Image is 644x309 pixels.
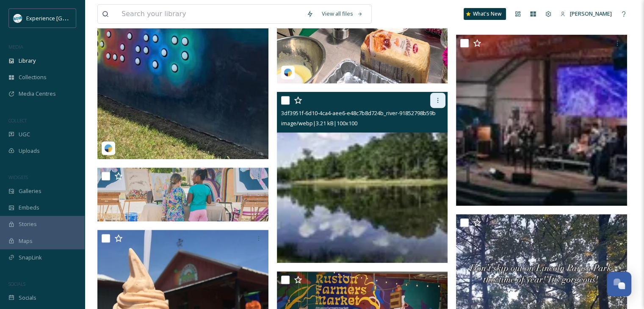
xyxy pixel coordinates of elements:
span: Galleries [19,187,41,195]
span: SOCIALS [8,281,25,287]
span: Stories [19,220,37,228]
a: View all files [318,6,367,22]
span: Library [19,57,36,65]
span: COLLECT [8,117,27,124]
span: UGC [19,130,30,138]
span: image/webp | 3.21 kB | 100 x 100 [281,119,357,127]
span: Experience [GEOGRAPHIC_DATA] [26,14,110,22]
img: snapsea-logo.png [284,68,292,77]
span: [PERSON_NAME] [570,10,612,17]
img: snapsea-logo.png [104,144,113,152]
span: Media Centres [19,90,56,98]
a: What's New [464,8,506,20]
img: headerInterior_Events.avif [97,168,268,221]
span: Embeds [19,204,39,212]
img: 3df3951f-6d10-4ca4-aee6-e48c7b8d724b_river-91852798b59be8b28fc00edfe4aec23a.webp [277,92,448,263]
input: Search your library [117,5,302,23]
span: Uploads [19,147,40,155]
img: 7d22e1b4-34e4-42c4-a018-dfe9e46aa948_peach-music.webp [456,35,627,206]
a: [PERSON_NAME] [556,6,616,22]
button: Open Chat [607,272,631,296]
img: 24IZHUKKFBA4HCESFN4PRDEIEY.avif [14,14,22,22]
span: WIDGETS [8,174,28,180]
span: Collections [19,73,47,81]
span: SnapLink [19,254,42,262]
span: Socials [19,294,36,302]
span: Maps [19,237,33,245]
span: 3df3951f-6d10-4ca4-aee6-e48c7b8d724b_river-91852798b59be8b28fc00edfe4aec23a.webp [281,109,511,117]
span: MEDIA [8,44,23,50]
